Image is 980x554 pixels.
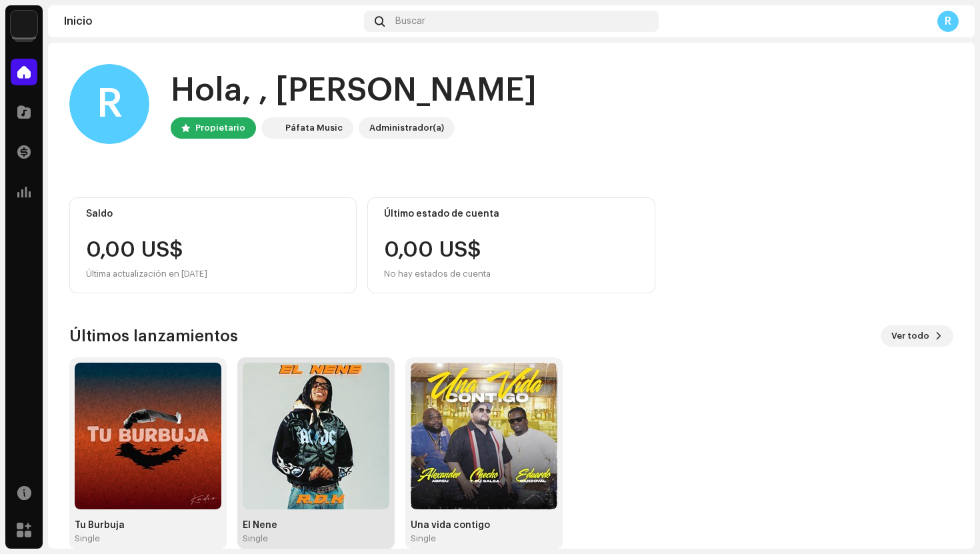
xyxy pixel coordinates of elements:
div: Single [411,533,436,544]
img: 594a6a2b-402e-48c3-9023-4c54ecc2b95b [264,120,280,136]
span: Buscar [395,16,425,27]
span: Ver todo [891,323,929,349]
div: Una vida contigo [411,520,557,531]
div: Último estado de cuenta [384,209,638,219]
div: Páfata Music [285,120,343,136]
img: 6fb0a0f7-6654-4522-999e-b9007e2f4993 [243,363,389,509]
div: R [69,64,149,144]
div: Inicio [64,16,359,27]
div: Tu Burbuja [75,520,221,531]
div: No hay estados de cuenta [384,266,491,282]
re-o-card-value: Saldo [69,197,357,293]
div: Propietario [195,120,245,136]
img: 36306627-a5a0-472f-a371-126921b1d8ec [75,363,221,509]
img: 594a6a2b-402e-48c3-9023-4c54ecc2b95b [11,11,37,37]
div: R [937,11,959,32]
div: El Nene [243,520,389,531]
h3: Últimos lanzamientos [69,325,238,347]
div: Single [243,533,268,544]
button: Ver todo [881,325,953,347]
img: 1267cd42-daf1-46b1-b603-198819b646e3 [411,363,557,509]
div: Saldo [86,209,340,219]
div: Administrador(a) [369,120,444,136]
re-o-card-value: Último estado de cuenta [367,197,655,293]
div: Hola, , [PERSON_NAME] [171,69,537,112]
div: Última actualización en [DATE] [86,266,340,282]
div: Single [75,533,100,544]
